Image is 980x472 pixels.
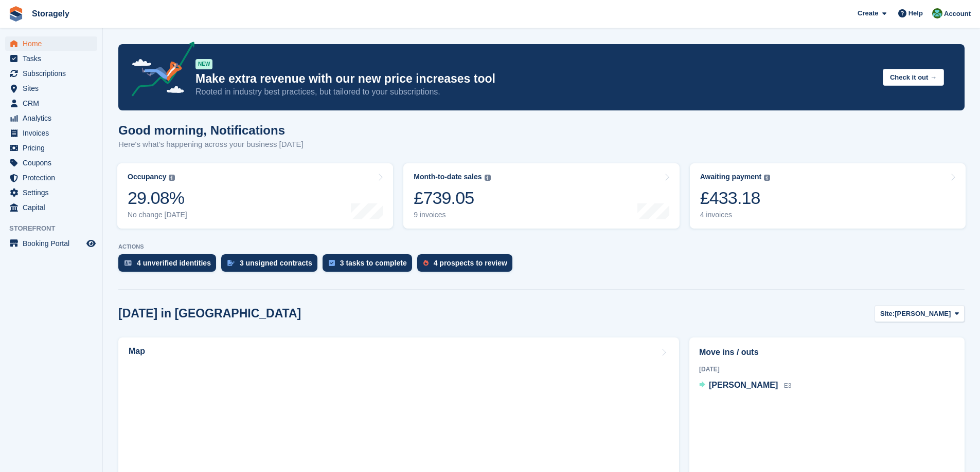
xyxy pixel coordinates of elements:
[5,81,97,96] a: menu
[700,211,771,219] div: 4 invoices
[323,254,417,277] a: 3 tasks to complete
[423,260,429,266] img: prospect-51fa495bee0391a8d652442698ab0144808aea92771e9ea1ae160a38d050c398.svg
[9,223,102,234] span: Storefront
[23,185,84,200] span: Settings
[85,237,97,250] a: Preview store
[932,8,942,18] img: Notifications
[221,254,323,277] a: 3 unsigned contracts
[699,379,791,392] a: [PERSON_NAME] E3
[169,175,175,181] img: icon-info-grey-7440780725fd019a000dd9b08b2336e03edf1995a4989e88bcd33f0948082b44.svg
[875,305,965,322] button: Site: [PERSON_NAME]
[5,111,97,125] a: menu
[23,126,84,140] span: Invoices
[8,6,24,22] img: stora-icon-8386f47178a22dfd0bd8f6a31ec36ba5ce8667c1dd55bd0f319d3a0aa187defe.svg
[23,141,84,155] span: Pricing
[128,211,187,219] div: No change [DATE]
[944,9,971,19] span: Account
[128,187,187,209] div: 29.08%
[23,111,84,125] span: Analytics
[329,260,335,266] img: task-75834270c22a3079a89374b754ae025e5fb1db73e45f91037f5363f120a921f8.svg
[227,260,235,266] img: contract_signature_icon-13c848040528278c33f63329250d36e43548de30e8caae1d1a13099fd9432cc5.svg
[5,236,97,251] a: menu
[5,185,97,200] a: menu
[23,51,84,66] span: Tasks
[23,81,84,96] span: Sites
[124,260,132,266] img: verify_identity-adf6edd0f0f0b5bbfe63781bf79b02c33cf7c696d77639b501bdc392416b5a36.svg
[690,163,966,229] a: Awaiting payment £433.18 4 invoices
[414,173,482,181] div: Month-to-date sales
[117,163,393,229] a: Occupancy 29.08% No change [DATE]
[23,156,84,170] span: Coupons
[118,254,221,277] a: 4 unverified identities
[700,173,762,181] div: Awaiting payment
[123,42,195,100] img: price-adjustments-announcement-icon-8257ccfd72463d97f412b2fc003d46551f7dbcb40ab6d574587a9cd5c0d94...
[340,259,407,267] div: 3 tasks to complete
[5,141,97,155] a: menu
[128,173,166,181] div: Occupancy
[5,51,97,66] a: menu
[403,163,679,229] a: Month-to-date sales £739.05 9 invoices
[23,236,84,251] span: Booking Portal
[23,96,84,110] span: CRM
[5,36,97,51] a: menu
[908,8,923,18] span: Help
[5,96,97,110] a: menu
[118,123,304,137] h1: Good morning, Notifications
[240,259,312,267] div: 3 unsigned contracts
[28,5,74,22] a: Storagely
[5,171,97,185] a: menu
[699,365,955,374] div: [DATE]
[764,175,770,181] img: icon-info-grey-7440780725fd019a000dd9b08b2336e03edf1995a4989e88bcd33f0948082b44.svg
[880,309,895,319] span: Site:
[129,347,145,356] h2: Map
[5,156,97,170] a: menu
[700,187,771,209] div: £433.18
[118,307,301,320] h2: [DATE] in [GEOGRAPHIC_DATA]
[5,126,97,140] a: menu
[895,309,951,319] span: [PERSON_NAME]
[5,66,97,81] a: menu
[5,200,97,215] a: menu
[858,8,878,18] span: Create
[883,69,944,86] button: Check it out →
[195,59,212,69] div: NEW
[414,211,490,219] div: 9 invoices
[137,259,211,267] div: 4 unverified identities
[23,200,84,215] span: Capital
[195,86,875,98] p: Rooted in industry best practices, but tailored to your subscriptions.
[485,175,491,181] img: icon-info-grey-7440780725fd019a000dd9b08b2336e03edf1995a4989e88bcd33f0948082b44.svg
[414,187,490,209] div: £739.05
[417,254,518,277] a: 4 prospects to review
[434,259,507,267] div: 4 prospects to review
[195,71,875,86] p: Make extra revenue with our new price increases tool
[23,66,84,81] span: Subscriptions
[709,381,778,389] span: [PERSON_NAME]
[23,36,84,51] span: Home
[23,171,84,185] span: Protection
[118,243,965,250] p: ACTIONS
[699,346,955,358] h2: Move ins / outs
[784,382,792,389] span: E3
[118,139,304,150] p: Here's what's happening across your business [DATE]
